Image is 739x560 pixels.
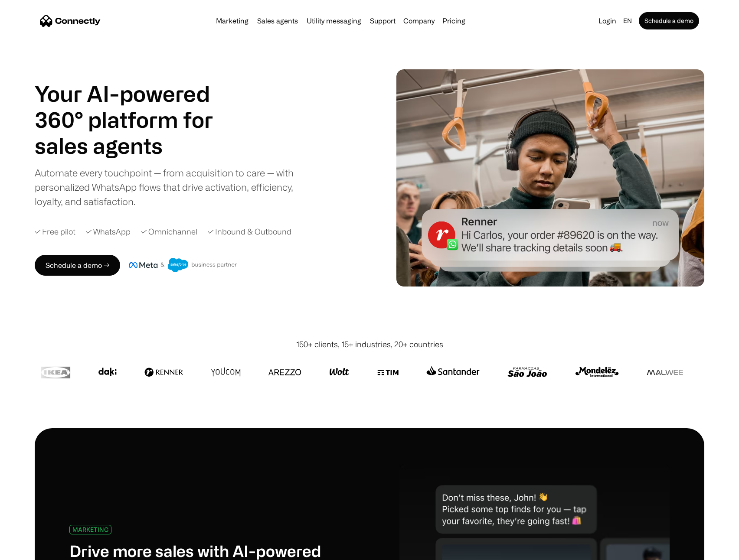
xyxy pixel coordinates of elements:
[213,17,252,24] a: Marketing
[35,255,120,276] a: Schedule a demo →
[595,15,620,27] a: Login
[129,258,237,273] img: Meta and Salesforce business partner badge.
[208,226,291,238] div: ✓ Inbound & Outbound
[366,17,399,24] a: Support
[17,545,52,557] ul: Language list
[35,133,234,159] div: carousel
[35,226,75,238] div: ✓ Free pilot
[296,339,443,350] div: 150+ clients, 15+ industries, 20+ countries
[401,15,437,27] div: Company
[35,166,308,208] div: Automate every touchpoint — from acquisition to care — with personalized WhatsApp flows that driv...
[72,526,108,533] div: MARKETING
[141,226,197,238] div: ✓ Omnichannel
[303,17,365,24] a: Utility messaging
[639,12,699,29] a: Schedule a demo
[9,544,52,557] aside: Language selected: English
[35,133,234,159] h1: sales agents
[403,15,435,27] div: Company
[40,14,101,27] a: home
[439,17,469,24] a: Pricing
[86,226,131,238] div: ✓ WhatsApp
[623,15,632,27] div: en
[35,81,234,133] h1: Your AI-powered 360° platform for
[620,15,637,27] div: en
[254,17,301,24] a: Sales agents
[35,133,234,159] div: 1 of 4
